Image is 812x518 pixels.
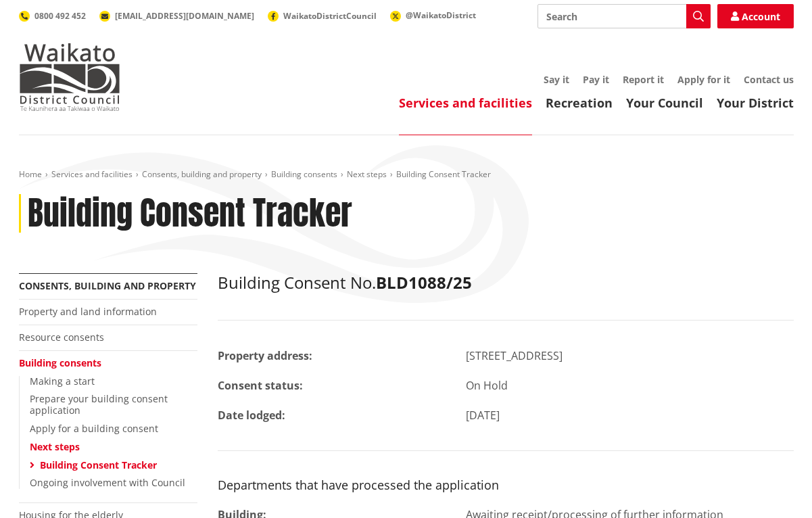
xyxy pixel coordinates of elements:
a: Prepare your building consent application [30,392,168,417]
a: WaikatoDistrictCouncil [268,10,377,22]
input: Search input [538,4,711,28]
a: Apply for a building consent [30,422,158,435]
strong: Date lodged: [218,408,285,423]
a: Contact us [744,73,794,86]
a: Property and land information [19,305,157,318]
a: Consents, building and property [142,168,262,180]
a: Consents, building and property [19,279,196,292]
a: Your Council [626,95,703,111]
a: Home [19,168,42,180]
span: 0800 492 452 [34,10,86,22]
a: Apply for it [677,73,730,86]
img: Waikato District Council - Te Kaunihera aa Takiwaa o Waikato [19,43,120,111]
a: Building Consent Tracker [40,458,157,471]
span: [EMAIL_ADDRESS][DOMAIN_NAME] [115,10,254,22]
div: [DATE] [456,407,804,423]
strong: Property address: [218,348,312,363]
nav: breadcrumb [19,169,794,181]
h2: Building Consent No. [218,273,794,293]
a: Report it [623,73,664,86]
a: Recreation [546,95,613,111]
a: Account [717,4,794,28]
div: On Hold [456,377,804,394]
a: 0800 492 452 [19,10,86,22]
a: Building consents [19,356,101,369]
a: Pay it [583,73,609,86]
a: Making a start [30,375,95,387]
a: Services and facilities [51,168,133,180]
a: @WaikatoDistrict [390,9,476,21]
a: Services and facilities [399,95,532,111]
div: [STREET_ADDRESS] [456,348,804,364]
a: Your District [717,95,794,111]
a: Say it [544,73,569,86]
a: Next steps [347,168,387,180]
a: Resource consents [19,331,104,344]
span: @WaikatoDistrict [406,9,476,21]
a: [EMAIL_ADDRESS][DOMAIN_NAME] [99,10,254,22]
span: Building Consent Tracker [396,168,491,180]
span: WaikatoDistrictCouncil [283,10,377,22]
a: Ongoing involvement with Council [30,476,185,489]
h3: Departments that have processed the application [218,478,794,493]
strong: Consent status: [218,378,303,393]
a: Building consents [271,168,337,180]
h1: Building Consent Tracker [28,194,352,233]
a: Next steps [30,440,80,453]
strong: BLD1088/25 [376,271,472,293]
